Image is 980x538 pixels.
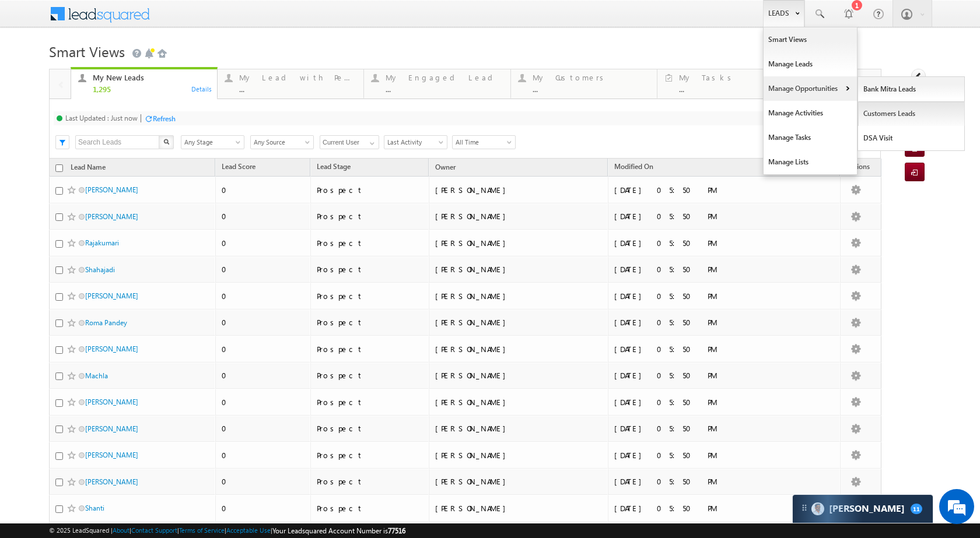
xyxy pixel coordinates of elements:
[251,137,310,147] span: Any Source
[85,185,138,194] a: [PERSON_NAME]
[858,126,965,150] a: DSA Visit
[510,69,657,99] a: My Customers...
[216,160,261,175] a: Lead Score
[317,291,423,301] div: Prospect
[363,136,378,147] a: Show All Items
[222,291,305,301] div: 0
[85,424,138,433] a: [PERSON_NAME]
[317,185,423,195] div: Prospect
[435,163,456,171] span: Owner
[317,162,351,171] span: Lead Stage
[85,504,104,512] a: Shanti
[452,135,516,149] a: All Time
[85,344,138,353] a: [PERSON_NAME]
[317,397,423,407] div: Prospect
[222,397,305,407] div: 0
[222,476,305,487] div: 0
[181,135,244,149] a: Any Stage
[85,477,138,486] a: [PERSON_NAME]
[85,318,127,327] a: Roma Pandey
[911,504,922,514] span: 11
[55,164,63,172] input: Check all records
[614,162,653,171] span: Modified On
[435,291,596,301] div: [PERSON_NAME]
[435,344,596,354] div: [PERSON_NAME]
[222,185,305,195] div: 0
[614,344,775,354] div: [DATE] 05:50 PM
[614,503,775,514] div: [DATE] 05:50 PM
[85,291,138,300] a: [PERSON_NAME]
[65,114,138,122] div: Last Updated : Just now
[250,135,314,149] a: Any Source
[533,73,650,82] div: My Customers
[435,238,596,248] div: [PERSON_NAME]
[792,494,933,523] div: carter-dragCarter[PERSON_NAME]11
[363,69,510,99] a: My Engaged Lead...
[435,317,596,328] div: [PERSON_NAME]
[222,450,305,460] div: 0
[764,101,857,125] a: Manage Activities
[49,525,405,536] span: © 2025 LeadSquared | | | | |
[222,423,305,434] div: 0
[222,162,256,171] span: Lead Score
[317,476,423,487] div: Prospect
[679,85,796,93] div: ...
[453,137,512,147] span: All Time
[226,526,271,534] a: Acceptable Use
[85,265,115,274] a: Shahajadi
[614,370,775,381] div: [DATE] 05:50 PM
[435,211,596,221] div: [PERSON_NAME]
[222,370,305,381] div: 0
[85,451,138,459] a: [PERSON_NAME]
[181,135,244,149] div: Lead Stage Filter
[435,503,596,514] div: [PERSON_NAME]
[317,344,423,354] div: Prospect
[841,160,876,175] span: Actions
[93,73,210,82] div: My New Leads
[222,344,305,354] div: 0
[93,85,210,93] div: 1,295
[179,526,225,534] a: Terms of Service
[317,423,423,434] div: Prospect
[222,264,305,275] div: 0
[764,27,857,52] a: Smart Views
[435,397,596,407] div: [PERSON_NAME]
[239,73,356,82] div: My Lead with Pending Tasks
[764,150,857,174] a: Manage Lists
[533,85,650,93] div: ...
[800,503,809,512] img: carter-drag
[435,185,596,195] div: [PERSON_NAME]
[858,77,965,101] a: Bank Mitra Leads
[153,114,176,123] div: Refresh
[317,503,423,514] div: Prospect
[384,135,447,149] a: Last Activity
[657,69,803,99] a: My Tasks...
[435,450,596,460] div: [PERSON_NAME]
[614,291,775,301] div: [DATE] 05:50 PM
[311,160,356,175] a: Lead Stage
[131,526,177,534] a: Contact Support
[386,85,503,93] div: ...
[217,69,364,99] a: My Lead with Pending Tasks...
[435,370,596,381] div: [PERSON_NAME]
[75,135,160,149] input: Search Leads
[317,370,423,381] div: Prospect
[614,264,775,275] div: [DATE] 05:50 PM
[764,125,857,150] a: Manage Tasks
[764,52,857,76] a: Manage Leads
[191,83,213,94] div: Details
[163,139,169,145] img: Search
[614,423,775,434] div: [DATE] 05:50 PM
[85,238,119,247] a: Rajakumari
[679,73,796,82] div: My Tasks
[614,238,775,248] div: [DATE] 05:50 PM
[388,526,405,535] span: 77516
[320,135,379,149] input: Type to Search
[435,476,596,487] div: [PERSON_NAME]
[222,503,305,514] div: 0
[317,317,423,328] div: Prospect
[317,238,423,248] div: Prospect
[764,76,857,101] a: Manage Opportunities
[435,264,596,275] div: [PERSON_NAME]
[222,317,305,328] div: 0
